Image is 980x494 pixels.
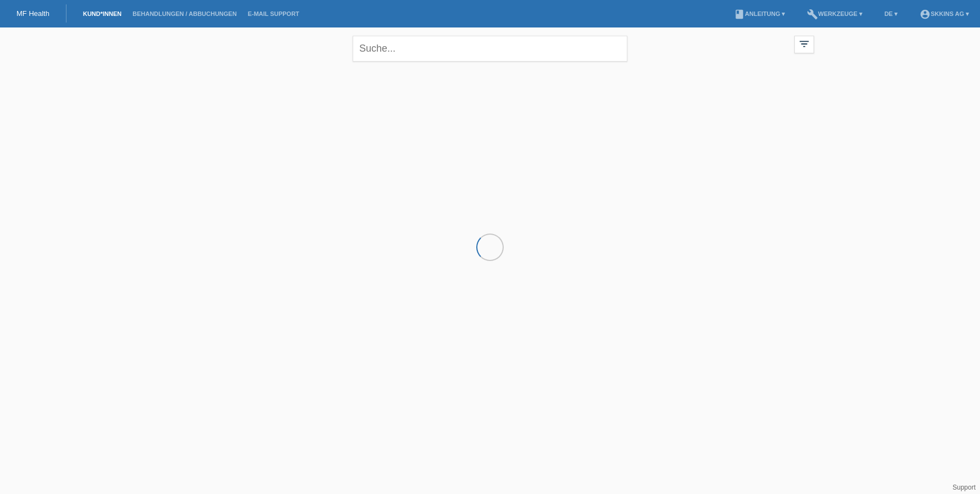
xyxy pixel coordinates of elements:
[77,10,127,17] a: Kund*innen
[242,10,305,17] a: E-Mail Support
[127,10,242,17] a: Behandlungen / Abbuchungen
[734,9,745,20] i: book
[920,9,931,20] i: account_circle
[798,38,810,50] i: filter_list
[879,10,903,17] a: DE ▾
[953,484,976,491] a: Support
[353,36,627,62] input: Suche...
[16,9,49,18] a: MF Health
[807,9,818,20] i: build
[801,10,868,17] a: buildWerkzeuge ▾
[914,10,975,17] a: account_circleSKKINS AG ▾
[728,10,790,17] a: bookAnleitung ▾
